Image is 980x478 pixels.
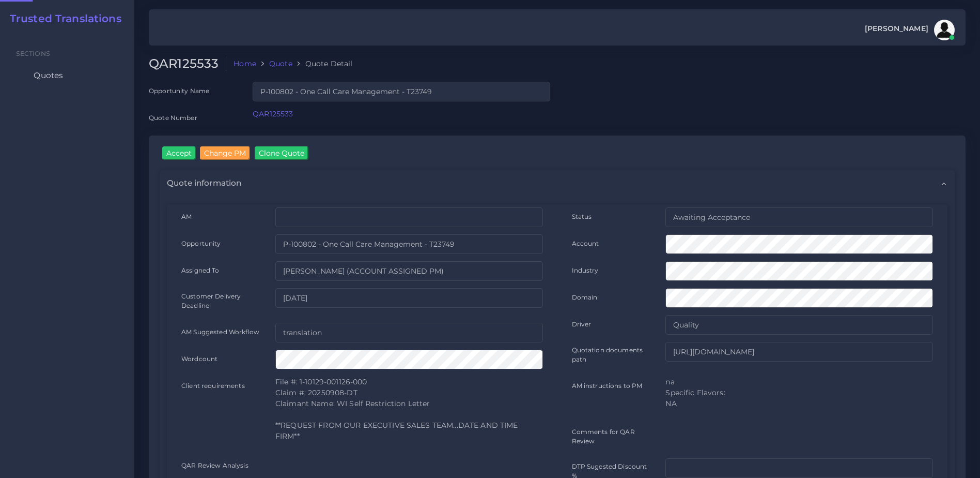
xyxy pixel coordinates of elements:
[269,58,292,69] a: Quote
[275,377,543,442] p: File #: 1-10129-001126-000 Claim #: 20250908-DT Claimant Name: WI Self Restriction Letter **REQUE...
[234,58,256,69] a: Home
[572,239,599,248] label: Account
[572,381,643,390] label: AM instructions to PM
[253,109,293,118] a: QAR125533
[860,20,958,40] a: [PERSON_NAME]avatar
[572,266,599,275] label: Industry
[3,12,121,25] a: Trusted Translations
[275,261,543,281] input: pm
[572,427,651,445] label: Comments for QAR Review
[572,346,651,364] label: Quotation documents path
[16,50,50,57] span: Sections
[572,320,592,328] label: Driver
[167,177,241,189] span: Quote information
[181,212,192,221] label: AM
[8,65,127,86] a: Quotes
[572,212,592,221] label: Status
[34,70,63,81] span: Quotes
[162,146,196,160] input: Accept
[665,377,933,409] p: na Specific Flavors: NA
[181,461,248,470] label: QAR Review Analysis
[181,266,220,275] label: Assigned To
[149,113,197,122] label: Quote Number
[255,146,308,160] input: Clone Quote
[181,239,221,248] label: Opportunity
[181,292,261,310] label: Customer Delivery Deadline
[200,146,250,160] input: Change PM
[160,170,955,196] div: Quote information
[149,86,209,95] label: Opportunity Name
[181,354,217,363] label: Wordcount
[181,381,245,390] label: Client requirements
[181,327,259,336] label: AM Suggested Workflow
[934,20,955,40] img: avatar
[572,293,598,302] label: Domain
[149,56,226,71] h2: QAR125533
[292,58,353,69] li: Quote Detail
[865,25,928,32] span: [PERSON_NAME]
